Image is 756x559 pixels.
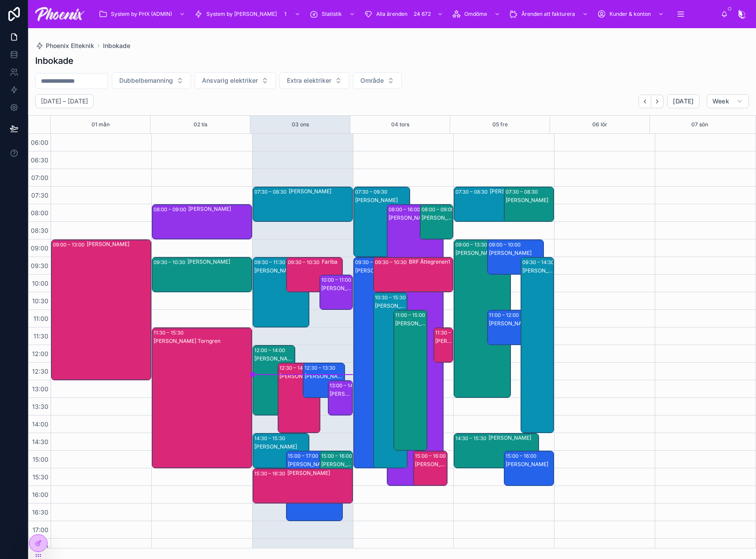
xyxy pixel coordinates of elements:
span: Week [712,97,729,105]
div: 09:30 – 14:30[PERSON_NAME] [521,257,554,433]
span: Extra elektriker [287,76,331,85]
button: 07 sön [691,116,708,133]
div: BRF Ättegrenen1 [409,258,452,265]
div: [PERSON_NAME] [188,206,251,213]
div: 08:00 – 16:00 [389,205,422,214]
div: [PERSON_NAME] [321,285,352,292]
span: Omdöme [464,11,487,18]
button: 02 tis [194,116,207,133]
div: 09:30 – 10:30 [375,258,409,267]
div: 14:30 – 15:30[PERSON_NAME] [454,434,539,468]
div: 15:30 – 16:30[PERSON_NAME] [253,469,352,503]
span: 09:30 [29,262,51,269]
div: 11:00 – 15:00 [395,311,427,320]
div: 24 672 [411,9,433,19]
div: [PERSON_NAME] [395,320,426,327]
div: 09:30 – 11:30 [254,258,287,267]
a: Inbokade [103,41,130,50]
span: Statistik [322,11,342,18]
span: Område [360,76,384,85]
div: [PERSON_NAME] [489,320,553,327]
div: 15:00 – 17:00 [288,452,320,460]
button: Next [651,95,664,108]
h1: Inbokade [35,55,73,67]
span: 17:00 [30,526,51,533]
span: 10:30 [30,297,51,305]
h2: [DATE] – [DATE] [41,97,88,106]
span: 16:30 [30,508,51,516]
button: 01 mån [92,116,110,133]
div: 12:30 – 14:30 [279,364,312,372]
span: System by [PERSON_NAME] [206,11,277,18]
div: 12:00 – 14:00 [254,346,287,355]
a: Ärenden att fakturera [506,6,593,22]
div: 09:30 – 15:30[PERSON_NAME] [354,257,387,468]
div: [PERSON_NAME] [305,373,345,380]
div: [PERSON_NAME] [522,267,553,274]
span: 13:00 [30,385,51,393]
span: 15:30 [30,473,51,481]
div: [PERSON_NAME] [455,250,510,257]
div: [PERSON_NAME] [330,390,352,397]
span: 15:00 [30,456,51,463]
div: [PERSON_NAME] [506,197,553,204]
div: 08:00 – 09:00[PERSON_NAME] [420,205,453,239]
a: System by [PERSON_NAME]1 [191,6,305,22]
div: [PERSON_NAME] [389,214,443,221]
div: 14:30 – 15:30 [254,434,287,443]
div: 07:30 – 08:30 [506,188,540,196]
div: 07:30 – 09:30[PERSON_NAME] [354,187,410,257]
button: Select Button [353,72,402,89]
div: 14:30 – 15:30[PERSON_NAME] [253,434,309,468]
button: 05 fre [492,116,508,133]
button: Select Button [195,72,276,89]
div: 13:00 – 14:00[PERSON_NAME] [328,381,352,415]
div: 04 tors [391,116,409,133]
span: 07:00 [29,174,51,181]
span: Dubbelbemanning [119,76,173,85]
div: [PERSON_NAME] [506,461,553,468]
div: 09:30 – 10:30 [288,258,322,267]
div: [PERSON_NAME] [490,188,538,195]
button: Select Button [112,72,191,89]
span: 10:00 [30,279,51,287]
div: 09:00 – 13:30 [455,240,489,249]
div: [PERSON_NAME] [254,267,308,274]
div: 10:00 – 11:00[PERSON_NAME] [320,275,352,309]
div: [PERSON_NAME] [435,338,453,345]
div: 15:30 – 16:30 [254,469,287,478]
button: Select Button [279,72,349,89]
div: 03 ons [292,116,309,133]
div: 10:30 – 15:30[PERSON_NAME] [374,293,407,468]
div: [PERSON_NAME] [187,258,251,265]
div: 11:30 – 12:30 [435,328,467,337]
div: 15:00 – 17:00[PERSON_NAME] [286,451,342,521]
div: [PERSON_NAME] [355,197,409,204]
div: 09:00 – 10:00 [489,240,523,249]
div: 11:00 – 12:00 [489,311,521,320]
div: [PERSON_NAME] [279,373,319,380]
div: [PERSON_NAME] [289,188,352,195]
div: 07:30 – 08:30 [455,188,490,196]
span: 07:30 [29,191,51,199]
div: 12:00 – 14:00[PERSON_NAME] [253,346,295,415]
div: [PERSON_NAME] [321,461,352,468]
div: 07:30 – 09:30 [355,188,389,196]
div: [PERSON_NAME] [288,461,342,468]
div: Fariba [322,258,342,265]
span: Ansvarig elektriker [202,76,258,85]
a: Phoenix Elteknik [35,41,94,50]
div: 09:30 – 10:30 [154,258,187,267]
div: 11:30 – 12:30[PERSON_NAME] [434,328,453,362]
div: [PERSON_NAME] [489,250,543,257]
div: 15:00 – 16:00[PERSON_NAME] [504,451,554,485]
div: [PERSON_NAME] [422,214,452,221]
div: 15:00 – 16:00 [506,452,539,460]
div: 14:30 – 15:30 [455,434,488,443]
div: 07:30 – 08:30[PERSON_NAME] [504,187,554,221]
div: [PERSON_NAME] [488,434,538,441]
div: 12:30 – 13:30 [305,364,338,372]
span: Phoenix Elteknik [46,41,94,50]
